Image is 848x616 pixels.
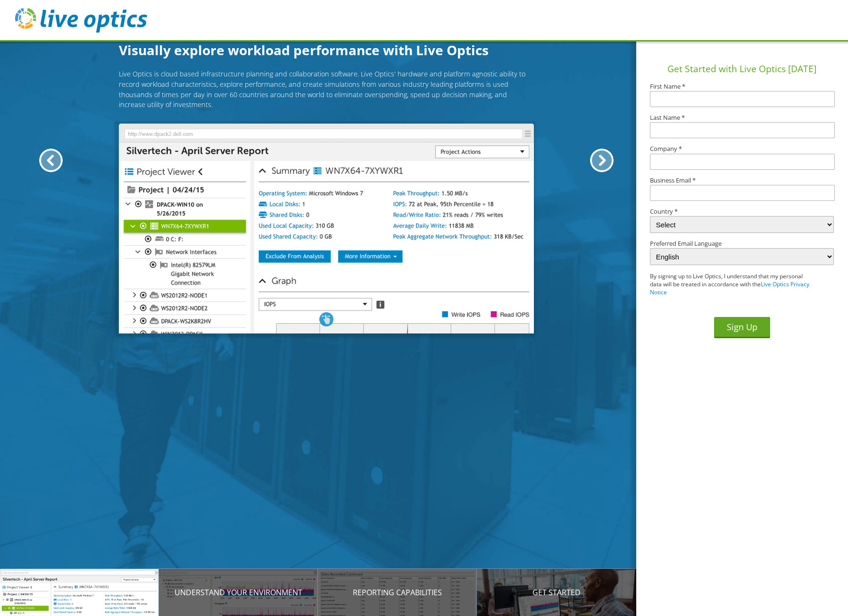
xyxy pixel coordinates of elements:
p: Live Optics is cloud based infrastructure planning and collaboration software. Live Optics' hardw... [119,69,534,109]
p: Reporting Capabilities [318,587,477,598]
h1: Visually explore workload performance with Live Optics [119,40,534,60]
label: Preferred Email Language [650,241,834,247]
label: First Name * [650,83,834,90]
a: Live Optics Privacy Notice [650,280,809,296]
label: Business Email * [650,177,834,183]
button: Sign Up [714,317,770,338]
h1: Get Started with Live Optics [DATE] [640,62,845,76]
p: Understand your environment [159,587,318,598]
p: By signing up to Live Optics, I understand that my personal data will be treated in accordance wi... [650,273,815,296]
p: Get Started [477,587,636,598]
img: Introducing Live Optics [119,124,534,334]
label: Company * [650,146,834,152]
label: Country * [650,208,834,215]
img: live_optics_svg.svg [15,8,147,33]
label: Last Name * [650,115,834,121]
